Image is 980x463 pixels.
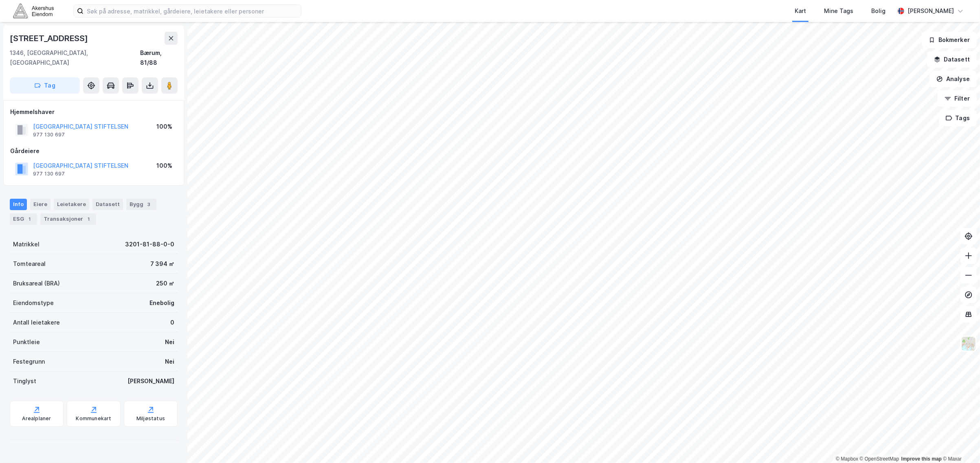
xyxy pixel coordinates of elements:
[13,337,40,347] div: Punktleie
[125,239,174,249] div: 3201-81-88-0-0
[13,357,45,366] div: Festegrunn
[54,199,89,210] div: Leietakere
[927,51,977,68] button: Datasett
[13,259,46,269] div: Tomteareal
[938,90,977,107] button: Filter
[10,107,177,117] div: Hjemmelshaver
[13,376,36,386] div: Tinglyst
[92,199,123,210] div: Datasett
[10,48,140,68] div: 1346, [GEOGRAPHIC_DATA], [GEOGRAPHIC_DATA]
[83,5,301,17] input: Søk på adresse, matrikkel, gårdeiere, leietakere eller personer
[939,110,977,126] button: Tags
[13,298,54,308] div: Eiendomstype
[871,6,886,16] div: Bolig
[824,6,853,16] div: Mine Tags
[170,318,174,327] div: 0
[165,357,174,366] div: Nei
[901,456,942,462] a: Improve this map
[13,239,40,249] div: Matrikkel
[10,199,27,210] div: Info
[40,213,96,225] div: Transaksjoner
[10,213,37,225] div: ESG
[126,199,156,210] div: Bygg
[156,279,174,288] div: 250 ㎡
[145,200,153,208] div: 3
[136,415,165,422] div: Miljøstatus
[149,298,174,308] div: Enebolig
[85,215,93,223] div: 1
[939,424,980,463] iframe: Chat Widget
[156,122,172,132] div: 100%
[13,4,54,18] img: akershus-eiendom-logo.9091f326c980b4bce74ccdd9f866810c.svg
[10,146,177,156] div: Gårdeiere
[30,199,51,210] div: Eiere
[156,161,172,171] div: 100%
[907,6,954,16] div: [PERSON_NAME]
[939,424,980,463] div: Kontrollprogram for chat
[26,215,34,223] div: 1
[13,318,60,327] div: Antall leietakere
[10,77,80,94] button: Tag
[22,415,51,422] div: Arealplaner
[10,32,90,45] div: [STREET_ADDRESS]
[33,132,65,138] div: 977 130 697
[150,259,174,269] div: 7 394 ㎡
[961,336,976,351] img: Z
[860,456,899,462] a: OpenStreetMap
[929,71,977,87] button: Analyse
[13,279,60,288] div: Bruksareal (BRA)
[165,337,174,347] div: Nei
[127,376,174,386] div: [PERSON_NAME]
[76,415,111,422] div: Kommunekart
[795,6,806,16] div: Kart
[922,32,977,48] button: Bokmerker
[33,171,65,177] div: 977 130 697
[836,456,858,462] a: Mapbox
[140,48,178,68] div: Bærum, 81/88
